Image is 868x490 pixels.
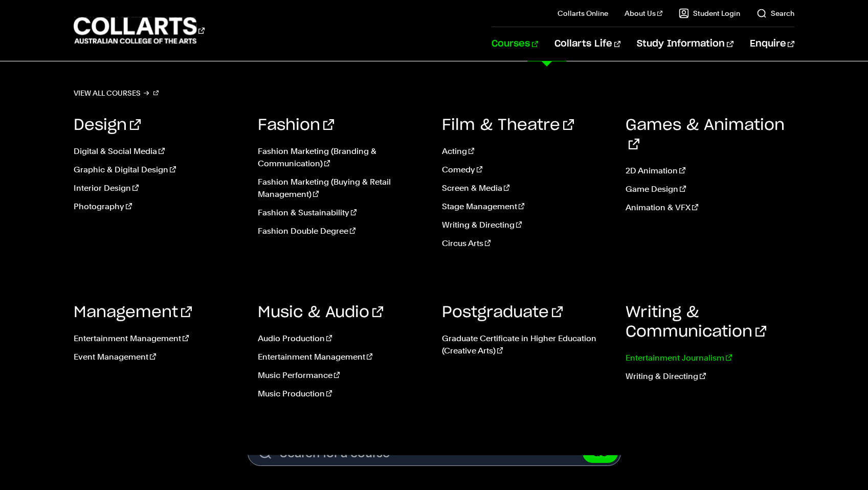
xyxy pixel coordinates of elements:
[626,370,794,383] a: Writing & Directing
[258,305,383,320] a: Music & Audio
[442,182,611,194] a: Screen & Media
[625,8,662,18] a: About Us
[74,201,242,213] a: Photography
[442,237,611,250] a: Circus Arts
[258,388,427,400] a: Music Production
[626,165,794,177] a: 2D Animation
[258,207,427,219] a: Fashion & Sustainability
[626,183,794,195] a: Game Design
[258,176,427,201] a: Fashion Marketing (Buying & Retail Management)
[74,351,242,363] a: Event Management
[442,201,611,213] a: Stage Management
[626,352,794,364] a: Entertainment Journalism
[558,8,608,18] a: Collarts Online
[442,145,611,158] a: Acting
[626,305,766,340] a: Writing & Communication
[554,27,620,61] a: Collarts Life
[74,305,192,320] a: Management
[74,332,242,345] a: Entertainment Management
[626,118,785,152] a: Games & Animation
[442,332,611,357] a: Graduate Certificate in Higher Education (Creative Arts)
[442,164,611,176] a: Comedy
[258,225,427,237] a: Fashion Double Degree
[258,118,334,133] a: Fashion
[74,16,205,45] div: Go to homepage
[258,351,427,363] a: Entertainment Management
[258,332,427,345] a: Audio Production
[756,8,794,18] a: Search
[74,164,242,176] a: Graphic & Digital Design
[74,118,141,133] a: Design
[679,8,740,18] a: Student Login
[492,27,538,61] a: Courses
[442,219,611,231] a: Writing & Directing
[258,369,427,382] a: Music Performance
[750,27,794,61] a: Enquire
[637,27,733,61] a: Study Information
[74,86,159,100] a: View all courses
[74,145,242,158] a: Digital & Social Media
[74,182,242,194] a: Interior Design
[626,202,794,214] a: Animation & VFX
[442,305,563,320] a: Postgraduate
[442,118,574,133] a: Film & Theatre
[258,145,427,170] a: Fashion Marketing (Branding & Communication)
